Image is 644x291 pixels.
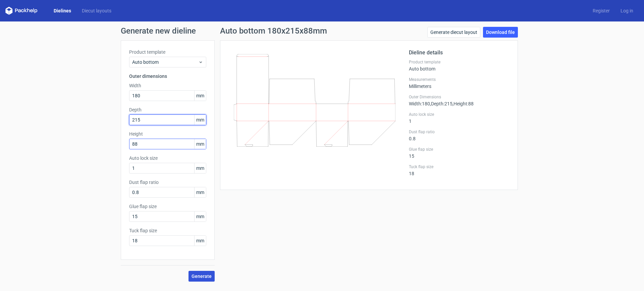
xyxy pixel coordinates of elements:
label: Product template [129,49,206,55]
label: Product template [409,59,509,65]
h2: Dieline details [409,49,509,57]
span: Generate [192,274,212,279]
a: Diecut layouts [76,7,117,14]
span: mm [194,211,206,222]
a: Generate diecut layout [427,27,480,38]
h1: Auto bottom 180x215x88mm [220,27,327,35]
label: Height [129,131,206,137]
label: Measurements [409,77,509,82]
span: , Depth : 215 [430,101,452,106]
span: , Height : 88 [452,101,474,106]
a: Download file [483,27,518,38]
label: Dust flap ratio [409,129,509,135]
label: Glue flap size [129,203,206,210]
button: Generate [189,271,215,282]
label: Dust flap ratio [129,179,206,186]
label: Depth [129,106,206,113]
div: Millimeters [409,77,509,89]
a: Dielines [48,7,76,14]
label: Glue flap size [409,147,509,152]
span: Auto bottom [132,59,198,65]
span: mm [194,139,206,149]
div: 1 [409,112,509,124]
div: 15 [409,147,509,159]
span: mm [194,187,206,197]
div: 18 [409,164,509,176]
label: Auto lock size [129,155,206,161]
a: Register [587,7,615,14]
span: mm [194,236,206,246]
span: mm [194,115,206,125]
label: Width [129,82,206,89]
label: Tuck flap size [409,164,509,169]
label: Tuck flap size [129,227,206,234]
span: mm [194,163,206,173]
a: Log in [615,7,639,14]
span: mm [194,91,206,101]
span: Width : 180 [409,101,430,106]
label: Outer Dimensions [409,94,509,100]
div: Auto bottom [409,59,509,71]
div: 0.8 [409,129,509,141]
h1: Generate new dieline [121,27,523,35]
label: Auto lock size [409,112,509,117]
h3: Outer dimensions [129,73,206,80]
